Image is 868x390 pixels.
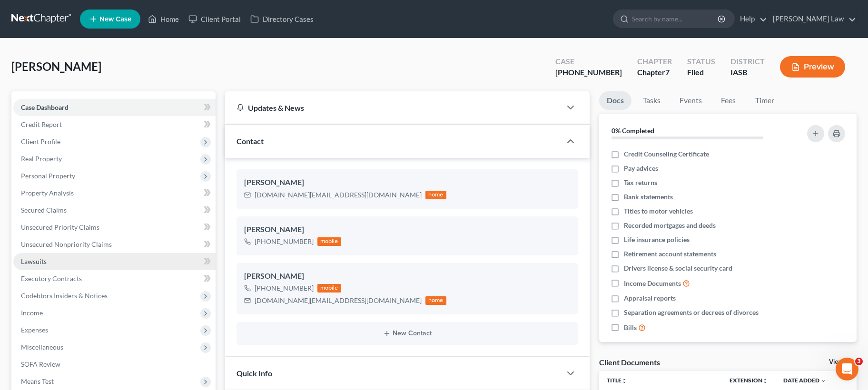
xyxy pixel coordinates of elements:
span: Client Profile [21,137,60,146]
a: Executory Contracts [13,270,216,287]
span: Codebtors Insiders & Notices [21,292,108,300]
span: Contact [237,136,264,146]
a: Fees [713,91,744,110]
a: Client Portal [184,10,246,28]
div: District [730,56,765,67]
strong: 0% Completed [612,127,654,135]
div: mobile [317,237,341,246]
span: Expenses [21,326,48,334]
button: New Contact [244,330,571,337]
i: unfold_more [762,378,768,384]
i: expand_more [820,378,826,384]
span: Personal Property [21,172,75,180]
span: Retirement account statements [624,249,716,259]
span: Secured Claims [21,206,67,214]
div: Filed [687,67,715,78]
span: Life insurance policies [624,235,690,244]
span: Bills [624,323,637,332]
span: Drivers license & social security card [624,263,732,273]
span: Appraisal reports [624,293,676,303]
span: Bank statements [624,192,673,202]
div: Status [687,56,715,67]
span: Quick Info [237,369,272,378]
a: Secured Claims [13,202,216,219]
a: Tasks [635,91,668,110]
div: [PERSON_NAME] [244,177,571,188]
div: Case [555,56,622,67]
a: Timer [748,91,782,110]
span: Titles to motor vehicles [624,206,693,216]
div: IASB [730,67,765,78]
a: Home [143,10,184,28]
div: Chapter [637,67,672,78]
span: Income [21,309,43,317]
i: unfold_more [621,378,627,384]
div: mobile [317,284,341,292]
span: SOFA Review [21,360,60,368]
a: Case Dashboard [13,99,216,116]
a: Unsecured Nonpriority Claims [13,236,216,253]
span: Real Property [21,155,62,163]
div: [PERSON_NAME] [244,224,571,235]
a: SOFA Review [13,356,216,373]
a: [PERSON_NAME] Law [768,10,856,28]
input: Search by name... [632,10,719,28]
span: 3 [855,358,863,365]
span: Miscellaneous [21,343,63,351]
a: Titleunfold_more [607,377,627,384]
div: home [425,191,446,199]
div: [PERSON_NAME] [244,271,571,282]
span: 7 [665,68,670,77]
a: View All [829,359,853,365]
span: Unsecured Nonpriority Claims [21,240,112,248]
div: Chapter [637,56,672,67]
div: [PHONE_NUMBER] [555,67,622,78]
span: Income Documents [624,279,681,288]
div: [PHONE_NUMBER] [255,237,314,246]
a: Extensionunfold_more [730,377,768,384]
span: Tax returns [624,178,657,187]
span: Recorded mortgages and deeds [624,221,716,230]
a: Events [672,91,710,110]
span: Pay advices [624,164,658,173]
a: Date Added expand_more [783,377,826,384]
div: [DOMAIN_NAME][EMAIL_ADDRESS][DOMAIN_NAME] [255,190,422,200]
div: [DOMAIN_NAME][EMAIL_ADDRESS][DOMAIN_NAME] [255,296,422,305]
div: Client Documents [599,357,660,367]
div: home [425,296,446,305]
div: [PHONE_NUMBER] [255,283,314,293]
span: Property Analysis [21,189,74,197]
span: [PERSON_NAME] [11,59,101,73]
div: Updates & News [237,103,550,113]
a: Lawsuits [13,253,216,270]
span: Separation agreements or decrees of divorces [624,308,759,317]
span: Credit Counseling Certificate [624,149,709,159]
span: New Case [99,16,131,23]
a: Help [735,10,767,28]
span: Case Dashboard [21,103,69,111]
a: Directory Cases [246,10,318,28]
a: Docs [599,91,631,110]
a: Credit Report [13,116,216,133]
span: Unsecured Priority Claims [21,223,99,231]
a: Unsecured Priority Claims [13,219,216,236]
span: Credit Report [21,120,62,128]
button: Preview [780,56,845,78]
span: Means Test [21,377,54,385]
span: Lawsuits [21,257,47,265]
span: Executory Contracts [21,274,82,283]
a: Property Analysis [13,185,216,202]
iframe: Intercom live chat [836,358,858,380]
